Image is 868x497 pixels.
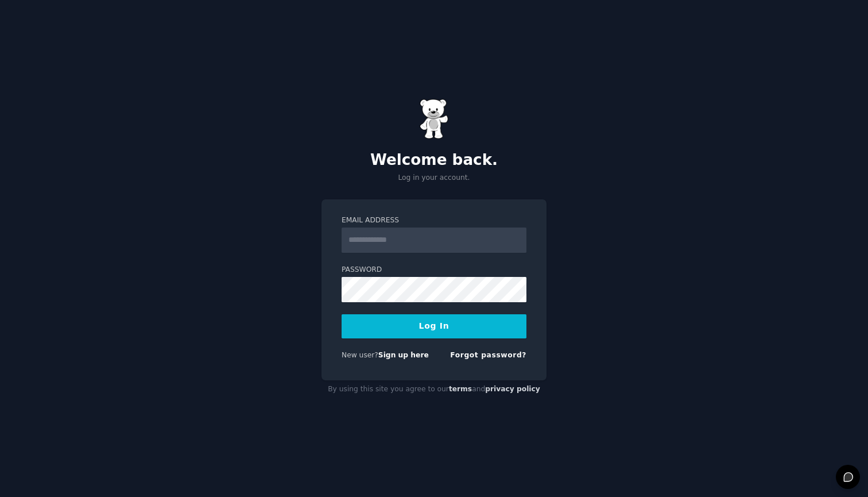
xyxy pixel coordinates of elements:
label: Email Address [342,215,526,226]
a: Sign up here [378,351,429,359]
a: Forgot password? [450,351,526,359]
label: Password [342,265,526,275]
img: Gummy Bear [420,99,448,139]
span: New user? [342,351,378,359]
a: privacy policy [485,385,540,393]
h2: Welcome back. [321,151,547,169]
a: terms [449,385,472,393]
p: Log in your account. [321,173,547,183]
button: Log In [342,314,526,338]
div: By using this site you agree to our and [321,380,547,399]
